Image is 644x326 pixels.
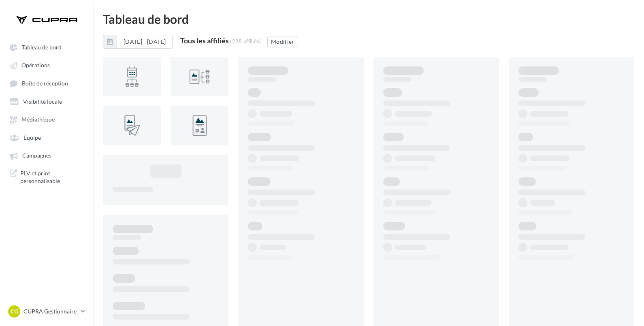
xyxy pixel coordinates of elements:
span: Visibilité locale [23,98,62,105]
a: Médiathèque [5,112,88,126]
span: Opérations [21,62,50,69]
div: (228 affiliés) [230,38,261,45]
span: Campagnes [22,152,51,159]
button: [DATE] - [DATE] [103,35,173,49]
a: PLV et print personnalisable [5,166,88,188]
button: [DATE] - [DATE] [117,35,173,49]
span: Boîte de réception [22,80,68,87]
a: CG CUPRA Gestionnaire [6,304,87,319]
span: Médiathèque [21,116,55,123]
a: Tableau de bord [5,40,88,54]
div: Tableau de bord [103,13,634,25]
a: Équipe [5,130,88,145]
span: CG [11,307,18,315]
a: Boîte de réception [5,76,88,91]
span: Tableau de bord [22,44,62,51]
a: Campagnes [5,148,88,162]
p: CUPRA Gestionnaire [23,307,77,315]
span: Équipe [23,134,41,141]
div: Tous les affiliés [180,37,229,44]
a: Opérations [5,58,88,72]
a: Visibilité locale [5,94,88,109]
button: Modifier [267,36,298,47]
span: PLV et print personnalisable [20,169,83,185]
